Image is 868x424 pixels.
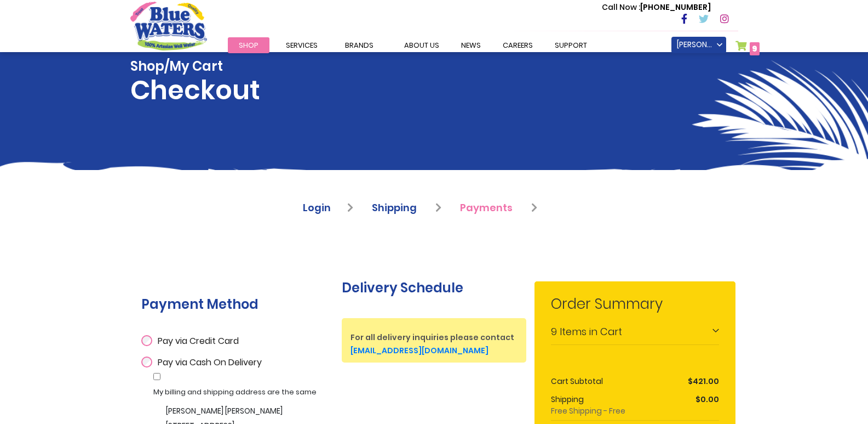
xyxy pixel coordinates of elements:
a: support [544,37,598,53]
h1: Delivery Schedule [342,280,526,296]
span: Pay via Credit Card [158,335,239,347]
a: Payments [460,201,537,214]
span: Services [286,40,318,50]
span: Order Summary [551,293,719,320]
a: Login [303,201,353,214]
span: 9 [551,325,557,338]
span: $421.00 [688,376,719,387]
span: Items in Cart [560,325,622,338]
div: Payment Method [141,288,326,329]
h2: For all delivery inquiries please contact [350,325,518,355]
span: Shop/My Cart [130,59,260,75]
span: My billing and shipping address are the same [153,387,317,397]
p: [PHONE_NUMBER] [602,2,711,13]
a: Shipping [372,201,441,214]
a: careers [492,37,544,53]
a: [EMAIL_ADDRESS][DOMAIN_NAME] [350,345,488,356]
span: Shop [239,40,258,50]
span: Brands [345,40,373,50]
span: 9 [752,43,757,54]
a: store logo [130,2,207,50]
a: about us [393,37,450,53]
span: Pay via Cash On Delivery [158,356,262,369]
a: [PERSON_NAME] [671,37,726,53]
span: Shipping [372,201,417,214]
th: Cart Subtotal [551,372,661,391]
a: 9 [735,41,760,56]
a: News [450,37,492,53]
span: Call Now : [602,2,640,13]
span: Free Shipping - Free [551,405,661,417]
span: $0.00 [695,394,719,405]
span: Payments [460,201,513,214]
span: Shipping [551,394,584,405]
h1: Checkout [130,59,260,106]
